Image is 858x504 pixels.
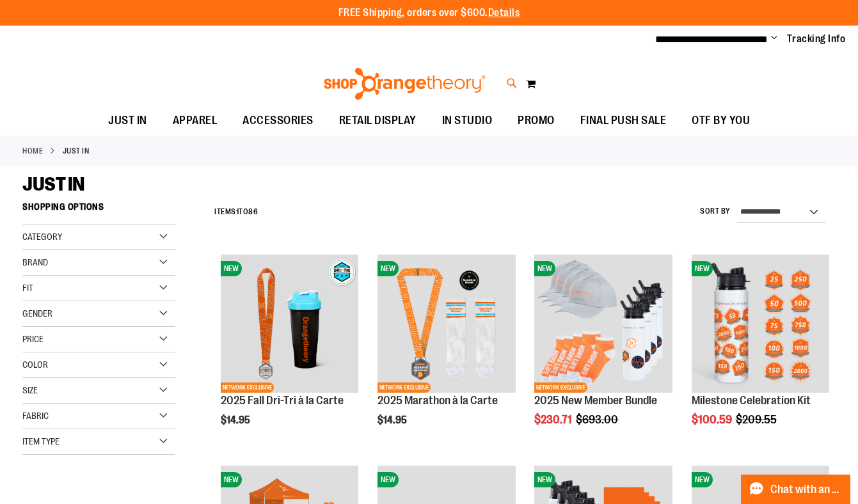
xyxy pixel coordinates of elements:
[173,106,218,135] span: APPAREL
[22,196,175,224] strong: Shopping Options
[685,248,836,459] div: product
[22,257,48,267] span: Brand
[534,255,672,394] a: 2025 New Member BundleNEWNETWORK EXCLUSIVE
[679,106,763,136] a: OTF BY YOU
[741,475,851,504] button: Chat with an Expert
[534,394,657,407] a: 2025 New Member Bundle
[22,173,84,195] span: JUST IN
[221,394,344,407] a: 2025 Fall Dri-Tri à la Carte
[770,484,843,496] span: Chat with an Expert
[488,7,520,19] a: Details
[95,106,160,135] a: JUST IN
[236,207,239,216] span: 1
[736,413,779,426] span: $209.55
[214,248,365,459] div: product
[326,106,429,136] a: RETAIL DISPLAY
[221,414,252,426] span: $14.95
[692,261,713,276] span: NEW
[371,248,521,459] div: product
[22,411,49,421] span: Fabric
[377,255,515,394] a: 2025 Marathon à la CarteNEWNETWORK EXCLUSIVE
[22,145,43,157] a: Home
[442,106,493,135] span: IN STUDIO
[580,106,667,135] span: FINAL PUSH SALE
[248,207,258,216] span: 86
[377,382,431,393] span: NETWORK EXCLUSIVE
[214,202,258,222] h2: Items to
[534,261,555,276] span: NEW
[322,68,488,100] img: Shop Orangetheory
[221,261,242,276] span: NEW
[377,261,399,276] span: NEW
[568,106,679,136] a: FINAL PUSH SALE
[22,308,52,319] span: Gender
[534,413,574,426] span: $230.71
[692,472,713,487] span: NEW
[339,106,417,135] span: RETAIL DISPLAY
[22,283,33,293] span: Fit
[505,106,568,136] a: PROMO
[377,414,409,426] span: $14.95
[534,472,555,487] span: NEW
[692,394,811,407] a: Milestone Celebration Kit
[221,472,242,487] span: NEW
[576,413,620,426] span: $693.00
[771,33,777,45] button: Account menu
[787,32,846,46] a: Tracking Info
[160,106,230,136] a: APPAREL
[534,255,672,392] img: 2025 New Member Bundle
[528,248,678,459] div: product
[429,106,505,136] a: IN STUDIO
[22,359,48,370] span: Color
[230,106,326,136] a: ACCESSORIES
[22,232,62,242] span: Category
[22,334,44,344] span: Price
[377,472,399,487] span: NEW
[518,106,555,135] span: PROMO
[338,6,520,20] p: FREE Shipping, orders over $600.
[377,255,515,392] img: 2025 Marathon à la Carte
[692,255,829,392] img: Milestone Celebration Kit
[221,255,358,392] img: 2025 Fall Dri-Tri à la Carte
[534,382,587,393] span: NETWORK EXCLUSIVE
[692,413,734,426] span: $100.59
[22,385,38,395] span: Size
[692,255,829,394] a: Milestone Celebration KitNEW
[22,436,60,446] span: Item Type
[377,394,498,407] a: 2025 Marathon à la Carte
[221,382,274,393] span: NETWORK EXCLUSIVE
[242,106,314,135] span: ACCESSORIES
[63,145,90,157] strong: JUST IN
[221,255,358,394] a: 2025 Fall Dri-Tri à la CarteNEWNETWORK EXCLUSIVE
[692,106,750,135] span: OTF BY YOU
[108,106,147,135] span: JUST IN
[700,206,731,217] label: Sort By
